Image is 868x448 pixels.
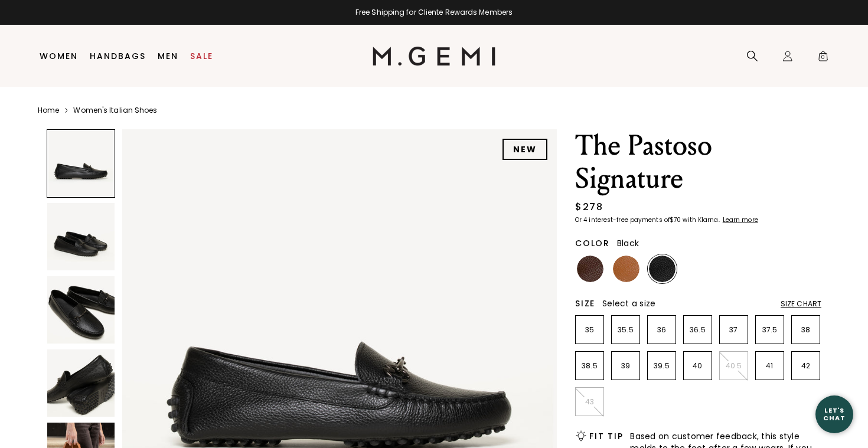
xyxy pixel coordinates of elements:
[575,299,595,308] h2: Size
[575,238,610,248] h2: Color
[577,256,603,282] img: Chocolate
[648,325,676,335] p: 36
[575,200,603,214] div: $278
[720,325,748,335] p: 37
[576,361,603,371] p: 38.5
[602,297,655,309] span: Select a size
[684,361,712,371] p: 40
[190,51,213,61] a: Sale
[683,215,721,224] klarna-placement-style-body: with Klarna
[648,361,676,371] p: 39.5
[47,276,115,344] img: The Pastoso Signature
[73,106,157,115] a: Women's Italian Shoes
[576,325,603,335] p: 35
[720,361,748,371] p: 40.5
[670,215,681,224] klarna-placement-style-amount: $70
[47,203,115,270] img: The Pastoso Signature
[612,361,639,371] p: 39
[613,256,639,282] img: Tan
[589,431,623,441] h2: Fit Tip
[723,215,758,224] klarna-placement-style-cta: Learn more
[373,47,496,66] img: M.Gemi
[792,361,820,371] p: 42
[40,51,78,61] a: Women
[38,106,59,115] a: Home
[47,349,115,417] img: The Pastoso Signature
[649,256,676,282] img: Black
[575,215,670,224] klarna-placement-style-body: Or 4 interest-free payments of
[781,299,821,309] div: Size Chart
[722,217,758,224] a: Learn more
[817,53,829,64] span: 0
[576,397,603,407] p: 43
[684,325,712,335] p: 36.5
[815,407,853,421] div: Let's Chat
[575,129,821,195] h1: The Pastoso Signature
[502,139,547,160] div: NEW
[792,325,820,335] p: 38
[756,361,784,371] p: 41
[158,51,178,61] a: Men
[756,325,784,335] p: 37.5
[90,51,146,61] a: Handbags
[612,325,639,335] p: 35.5
[617,237,639,249] span: Black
